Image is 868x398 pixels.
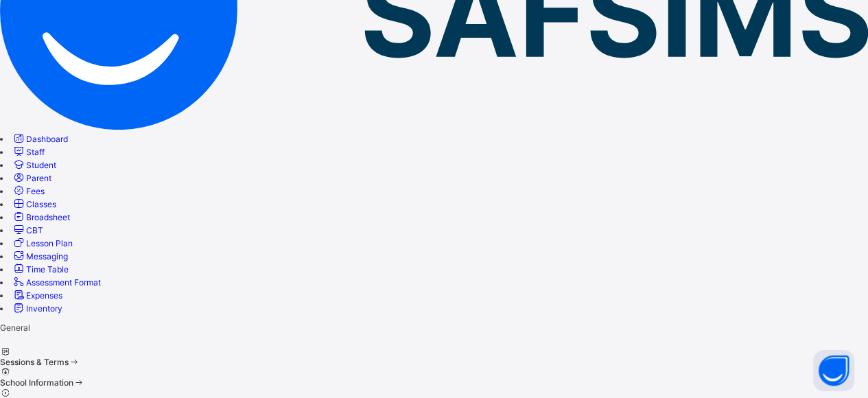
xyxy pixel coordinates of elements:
[26,303,62,314] span: Inventory
[12,212,70,222] a: Broadsheet
[26,251,68,261] span: Messaging
[26,186,45,196] span: Fees
[26,225,43,235] span: CBT
[26,173,51,183] span: Parent
[12,173,51,183] a: Parent
[26,277,101,288] span: Assessment Format
[26,264,69,274] span: Time Table
[26,212,70,222] span: Broadsheet
[26,147,45,157] span: Staff
[12,277,101,288] a: Assessment Format
[12,290,62,301] a: Expenses
[12,264,69,274] a: Time Table
[26,290,62,301] span: Expenses
[26,160,56,170] span: Student
[26,238,73,248] span: Lesson Plan
[12,238,73,248] a: Lesson Plan
[26,199,56,209] span: Classes
[12,160,56,170] a: Student
[12,199,56,209] a: Classes
[12,147,45,157] a: Staff
[12,134,68,144] a: Dashboard
[12,303,62,314] a: Inventory
[12,186,45,196] a: Fees
[26,134,68,144] span: Dashboard
[12,225,43,235] a: CBT
[12,251,68,261] a: Messaging
[813,350,854,391] button: Open asap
